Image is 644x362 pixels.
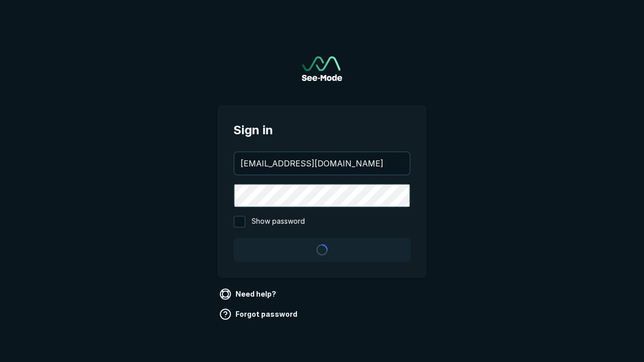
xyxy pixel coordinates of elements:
span: Sign in [233,121,411,139]
a: Need help? [217,286,280,302]
a: Go to sign in [302,56,342,81]
span: Show password [252,216,305,228]
a: Forgot password [217,306,301,322]
input: your@email.com [234,152,410,174]
img: See-Mode Logo [302,56,342,81]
